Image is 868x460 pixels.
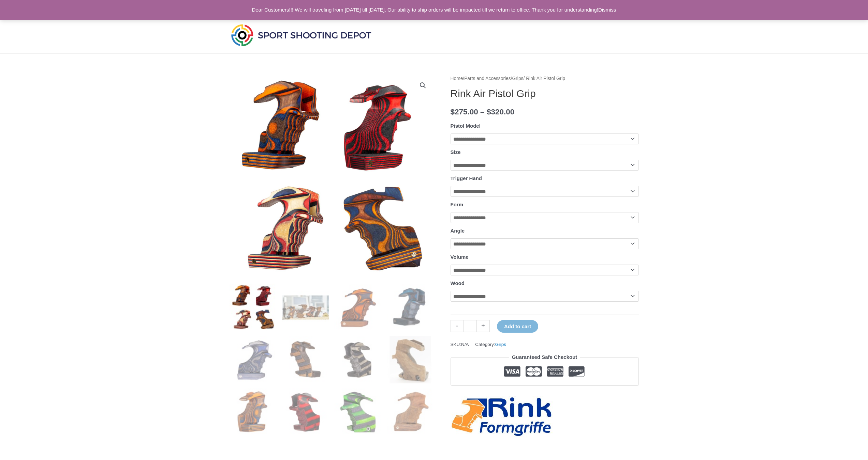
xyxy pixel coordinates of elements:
legend: Guaranteed Safe Checkout [509,352,580,362]
span: N/A [461,342,469,347]
input: Product quantity [464,320,477,332]
img: Rink Air Pistol Grip - Image 6 [282,336,329,383]
img: Rink Air Pistol Grip [230,284,277,331]
span: – [480,108,485,116]
a: Grips [495,342,506,347]
label: Wood [451,280,465,286]
a: + [477,320,490,332]
bdi: 275.00 [451,108,478,116]
span: Category: [475,340,506,349]
img: Rink Air Pistol Grip - Image 3 [334,284,382,331]
nav: Breadcrumb [451,74,639,83]
label: Angle [451,228,465,234]
img: Rink Air Pistol Grip [230,74,434,279]
label: Size [451,149,461,155]
img: Rink Air Pistol Grip - Image 7 [334,336,382,383]
img: Rink Air Pistol Grip - Image 11 [334,388,382,436]
a: - [451,320,464,332]
img: Sport Shooting Depot [230,22,373,48]
label: Trigger Hand [451,175,482,181]
bdi: 320.00 [487,108,514,116]
img: Rink Air Pistol Grip - Image 8 [387,336,434,383]
button: Add to cart [497,320,538,333]
a: Rink-Formgriffe [451,396,553,438]
a: Parts and Accessories [464,76,511,81]
label: Volume [451,254,469,260]
a: Home [451,76,463,81]
a: Grips [512,76,524,81]
label: Form [451,202,464,207]
img: Rink Air Pistol Grip - Image 12 [387,388,434,436]
span: $ [487,108,491,116]
a: Dismiss [598,7,616,13]
img: Rink Air Pistol Grip - Image 9 [230,388,277,436]
a: View full-screen image gallery [417,79,429,92]
img: Rink Air Pistol Grip - Image 10 [282,388,329,436]
label: Pistol Model [451,123,481,129]
img: Rink Air Pistol Grip - Image 4 [387,284,434,331]
img: Rink Air Pistol Grip - Image 5 [230,336,277,383]
span: SKU: [451,340,469,349]
img: Rink Air Pistol Grip - Image 2 [282,284,329,331]
h1: Rink Air Pistol Grip [451,88,639,100]
span: $ [451,108,455,116]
